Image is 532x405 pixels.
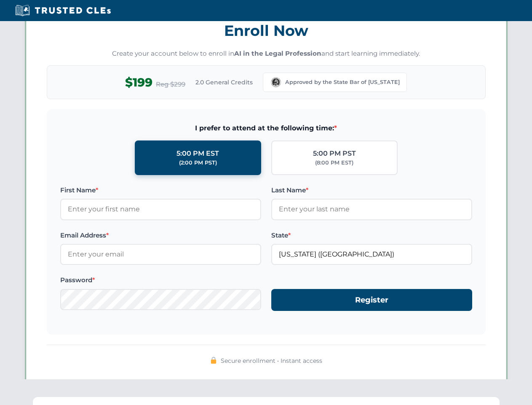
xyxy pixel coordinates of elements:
[13,4,113,17] img: Trusted CLEs
[47,17,486,44] h3: Enroll Now
[234,49,321,57] strong: AI in the Legal Profession
[125,73,152,92] span: $199
[210,357,217,364] img: 🔒
[271,230,472,240] label: State
[176,148,219,159] div: 5:00 PM EST
[60,230,261,240] label: Email Address
[221,356,322,365] span: Secure enrollment • Instant access
[315,159,353,167] div: (8:00 PM EST)
[179,159,217,167] div: (2:00 PM PST)
[195,78,253,87] span: 2.0 General Credits
[60,199,261,220] input: Enter your first name
[47,49,486,59] p: Create your account below to enroll in and start learning immediately.
[285,78,400,86] span: Approved by the State Bar of [US_STATE]
[271,185,472,195] label: Last Name
[60,123,472,134] span: I prefer to attend at the following time:
[313,148,356,159] div: 5:00 PM PST
[60,275,261,285] label: Password
[60,185,261,195] label: First Name
[156,79,185,89] span: Reg $299
[271,199,472,220] input: Enter your last name
[271,289,472,311] button: Register
[270,76,282,88] img: Washington Bar
[271,244,472,265] input: Washington (WA)
[60,244,261,265] input: Enter your email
